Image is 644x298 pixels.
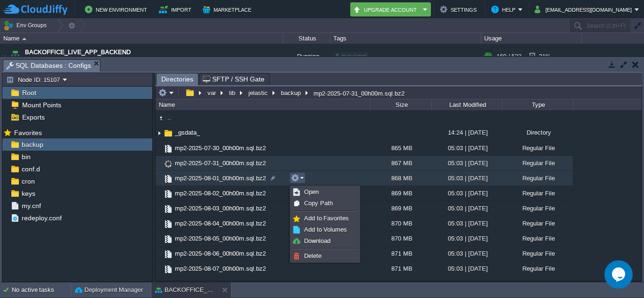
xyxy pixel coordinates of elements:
[491,4,518,15] button: Help
[75,285,143,295] button: Deployment Manager
[496,44,521,69] div: 160 / 522
[203,73,264,85] span: SFTP / SSH Gate
[604,260,635,289] iframe: chat widget
[502,156,573,170] div: Regular File
[311,89,405,97] div: mp2-2025-07-31_00h00m.sql.bz2
[156,201,163,216] img: AMDAwAAAACH5BAEAAAAALAAAAAABAAEAAAICRAEAOw==
[502,201,573,216] div: Regular File
[163,144,173,154] img: AMDAwAAAACH5BAEAAAAALAAAAAABAAEAAAICRAEAOw==
[156,126,163,140] img: AMDAwAAAACH5BAEAAAAALAAAAAABAAEAAAICRAEAOw==
[6,60,91,72] span: SQL Databases : Configs
[502,231,573,246] div: Regular File
[431,141,502,155] div: 05:03 | [DATE]
[502,261,573,276] div: Regular File
[156,246,163,261] img: AMDAwAAAACH5BAEAAAAALAAAAAABAAEAAAICRAEAOw==
[304,226,347,233] span: Add to Volumes
[173,219,267,227] a: mp2-2025-08-04_00h00m.sql.bz2
[20,153,32,161] a: bin
[166,113,173,121] a: ..
[22,38,26,40] img: AMDAwAAAACH5BAEAAAAALAAAAAABAAEAAAICRAEAOw==
[431,156,502,170] div: 05:03 | [DATE]
[20,113,46,121] a: Exports
[431,231,502,246] div: 05:03 | [DATE]
[431,186,502,201] div: 05:03 | [DATE]
[431,261,502,276] div: 05:03 | [DATE]
[535,4,635,15] button: [EMAIL_ADDRESS][DOMAIN_NAME]
[173,204,267,212] span: mp2-2025-08-03_00h00m.sql.bz2
[173,265,267,273] span: mp2-2025-08-07_00h00m.sql.bz2
[156,186,163,201] img: AMDAwAAAACH5BAEAAAAALAAAAAABAAEAAAICRAEAOw==
[203,4,254,15] button: Marketplace
[247,89,270,97] button: jelastic
[163,249,173,259] img: AMDAwAAAACH5BAEAAAAALAAAAAABAAEAAAICRAEAOw==
[163,189,173,199] img: AMDAwAAAACH5BAEAAAAALAAAAAABAAEAAAICRAEAOw==
[370,276,431,291] div: 872 MB
[163,204,173,214] img: AMDAwAAAACH5BAEAAAAALAAAAAABAAEAAAICRAEAOw==
[20,89,38,97] span: Root
[156,231,163,246] img: AMDAwAAAACH5BAEAAAAALAAAAAABAAEAAAICRAEAOw==
[331,33,481,44] div: Tags
[291,213,359,224] a: Add to Favorites
[228,89,238,97] button: lib
[156,276,163,291] img: AMDAwAAAACH5BAEAAAAALAAAAAABAAEAAAICRAEAOw==
[156,216,163,231] img: AMDAwAAAACH5BAEAAAAALAAAAAABAAEAAAICRAEAOw==
[291,236,359,246] a: Download
[291,225,359,235] a: Add to Volumes
[173,250,267,258] a: mp2-2025-08-06_00h00m.sql.bz2
[173,144,267,152] a: mp2-2025-07-30_00h00m.sql.bz2
[482,33,581,44] div: Usage
[280,89,303,97] button: backup
[163,219,173,229] img: AMDAwAAAACH5BAEAAAAALAAAAAABAAEAAAICRAEAOw==
[370,261,431,276] div: 871 MB
[8,44,22,69] img: AMDAwAAAACH5BAEAAAAALAAAAAABAAEAAAICRAEAOw==
[156,156,163,170] img: AMDAwAAAACH5BAEAAAAALAAAAAABAAEAAAICRAEAOw==
[20,140,45,149] a: backup
[20,214,63,222] a: redeploy.conf
[431,171,502,185] div: 05:03 | [DATE]
[502,216,573,231] div: Regular File
[159,4,194,15] button: Import
[502,246,573,261] div: Regular File
[173,280,267,288] a: mp2-2025-08-08_00h00m.sql.bz2
[173,159,267,167] a: mp2-2025-07-31_00h00m.sql.bz2
[20,201,42,210] a: my.cnf
[370,216,431,231] div: 870 MB
[12,129,43,137] span: Favorites
[173,189,267,197] a: mp2-2025-08-02_00h00m.sql.bz2
[3,4,67,16] img: CloudJiffy
[173,174,267,182] a: mp2-2025-08-01_00h00m.sql.bz2
[371,99,431,110] div: Size
[333,52,369,61] div: mukul.meri
[431,201,502,216] div: 05:03 | [DATE]
[431,246,502,261] div: 05:03 | [DATE]
[502,276,573,291] div: Regular File
[163,174,173,184] img: AMDAwAAAACH5BAEAAAAALAAAAAABAAEAAAICRAEAOw==
[20,177,36,185] a: cron
[156,113,166,123] img: AMDAwAAAACH5BAEAAAAALAAAAAABAAEAAAICRAEAOw==
[20,189,37,198] span: keys
[173,129,201,137] a: _gsdata_
[291,187,359,197] a: Open
[3,19,50,32] button: Env Groups
[431,125,502,140] div: 14:24 | [DATE]
[6,75,63,84] button: Node ID: 15107
[20,165,41,173] a: conf.d
[304,252,322,259] span: Delete
[163,264,173,274] img: AMDAwAAAACH5BAEAAAAALAAAAAABAAEAAAICRAEAOw==
[502,171,573,185] div: Regular File
[503,99,573,110] div: Type
[431,216,502,231] div: 05:03 | [DATE]
[370,231,431,246] div: 870 MB
[206,89,218,97] button: var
